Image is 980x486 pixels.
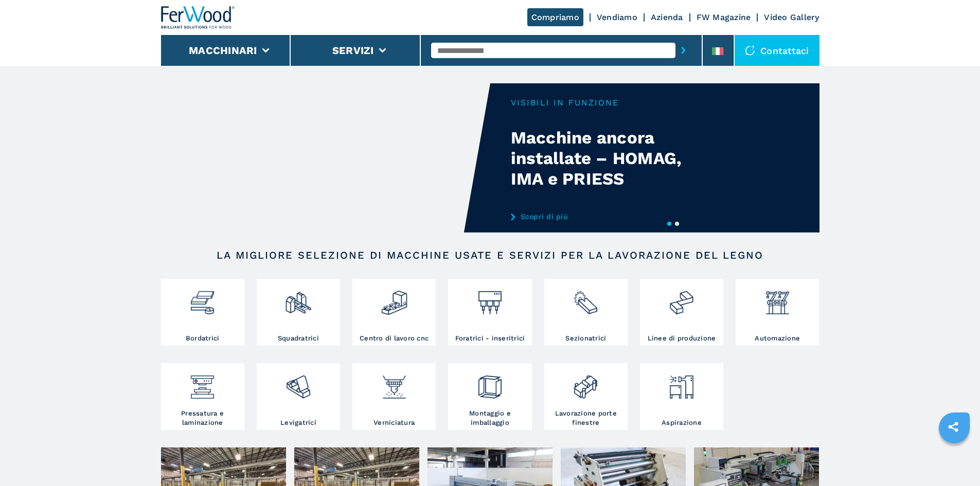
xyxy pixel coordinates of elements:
img: foratrici_inseritrici_2.png [476,281,504,316]
a: Centro di lavoro cnc [352,279,436,346]
h3: Centro di lavoro cnc [360,334,429,343]
a: Pressatura e laminazione [161,363,244,430]
h3: Montaggio e imballaggio [451,409,529,427]
a: Aspirazione [640,363,723,430]
video: Your browser does not support the video tag. [161,83,490,232]
img: aspirazione_1.png [668,366,695,401]
img: linee_di_produzione_2.png [668,281,695,316]
h3: Sezionatrici [565,334,606,343]
a: Levigatrici [257,363,340,430]
a: Azienda [651,12,683,22]
a: Compriamo [527,8,583,26]
a: Video Gallery [764,12,819,22]
a: Foratrici - inseritrici [448,279,531,346]
a: Bordatrici [161,279,244,346]
img: squadratrici_2.png [284,281,312,316]
h3: Levigatrici [280,418,316,427]
a: Vendiamo [597,12,637,22]
img: Contattaci [745,45,755,56]
img: lavorazione_porte_finestre_2.png [572,366,599,401]
img: automazione.png [764,281,791,316]
img: montaggio_imballaggio_2.png [476,366,504,401]
a: Linee di produzione [640,279,723,346]
img: centro_di_lavoro_cnc_2.png [381,281,408,316]
img: verniciatura_1.png [381,366,408,401]
a: Sezionatrici [544,279,628,346]
a: Lavorazione porte finestre [544,363,628,430]
a: FW Magazine [697,12,751,22]
button: submit-button [675,39,691,62]
div: Contattaci [735,35,819,66]
h3: Lavorazione porte finestre [547,409,625,427]
h3: Foratrici - inseritrici [455,334,525,343]
a: Squadratrici [257,279,340,346]
a: Automazione [736,279,819,346]
img: Ferwood [161,6,235,29]
h3: Linee di produzione [648,334,716,343]
h3: Verniciatura [373,418,415,427]
a: Verniciatura [352,363,436,430]
h3: Squadratrici [278,334,319,343]
iframe: Chat [936,440,972,478]
img: levigatrici_2.png [284,366,312,401]
button: 1 [667,222,671,226]
button: 2 [675,222,679,226]
h2: LA MIGLIORE SELEZIONE DI MACCHINE USATE E SERVIZI PER LA LAVORAZIONE DEL LEGNO [194,249,787,261]
img: pressa-strettoia.png [189,366,216,401]
h3: Aspirazione [662,418,702,427]
button: Servizi [332,44,374,57]
h3: Bordatrici [186,334,220,343]
img: sezionatrici_2.png [572,281,599,316]
a: Scopri di più [511,212,712,221]
a: sharethis [940,414,966,440]
h3: Pressatura e laminazione [164,409,242,427]
img: bordatrici_1.png [189,281,216,316]
a: Montaggio e imballaggio [448,363,531,430]
h3: Automazione [755,334,800,343]
button: Macchinari [189,44,257,57]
